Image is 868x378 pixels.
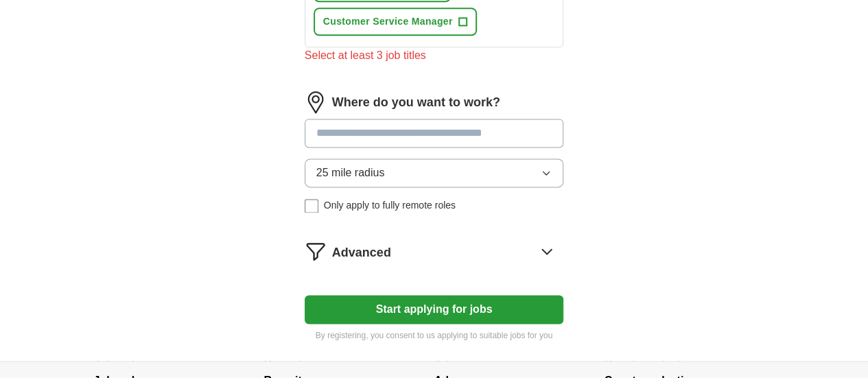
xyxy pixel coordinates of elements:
span: Advanced [332,244,391,262]
input: Only apply to fully remote roles [305,199,318,213]
p: By registering, you consent to us applying to suitable jobs for you [305,329,564,342]
img: filter [305,240,327,262]
span: Customer Service Manager [323,14,453,29]
img: location.png [305,91,327,113]
span: 25 mile radius [316,165,385,181]
label: Where do you want to work? [332,93,500,112]
button: 25 mile radius [305,158,564,187]
span: Only apply to fully remote roles [324,198,456,213]
button: Start applying for jobs [305,295,564,324]
button: Customer Service Manager [314,8,477,36]
div: Select at least 3 job titles [305,47,564,64]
